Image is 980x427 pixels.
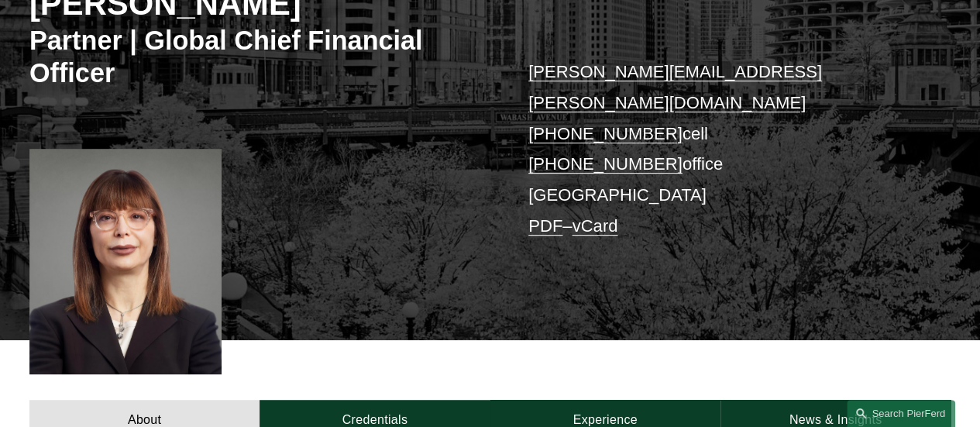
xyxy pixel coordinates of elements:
a: [PHONE_NUMBER] [528,124,683,143]
a: PDF [528,216,562,236]
h3: Partner | Global Chief Financial Officer [29,24,490,90]
a: [PERSON_NAME][EMAIL_ADDRESS][PERSON_NAME][DOMAIN_NAME] [528,62,822,112]
a: vCard [572,216,617,236]
a: [PHONE_NUMBER] [528,154,683,174]
p: cell office [GEOGRAPHIC_DATA] – [528,57,912,241]
a: Search this site [847,400,955,427]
